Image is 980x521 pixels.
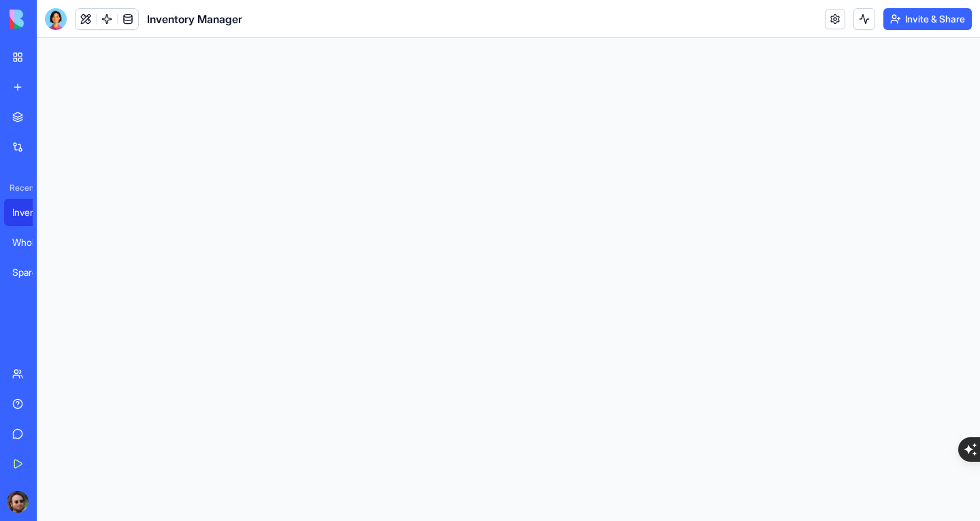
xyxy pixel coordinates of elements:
span: Inventory Manager [147,11,242,27]
button: Invite & Share [883,8,972,30]
a: Inventory Manager [4,199,59,226]
span: Recent [4,183,33,193]
img: logo [10,10,94,29]
div: Wholesale Order Manager [12,236,50,249]
a: Spare Parts Manager [4,259,59,286]
img: ACg8ocLOzJOMfx9isZ1m78W96V-9B_-F0ZO2mgTmhXa4GGAzbULkhUdz=s96-c [7,491,29,513]
div: Spare Parts Manager [12,266,50,279]
a: Wholesale Order Manager [4,229,59,256]
div: Inventory Manager [12,206,50,219]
